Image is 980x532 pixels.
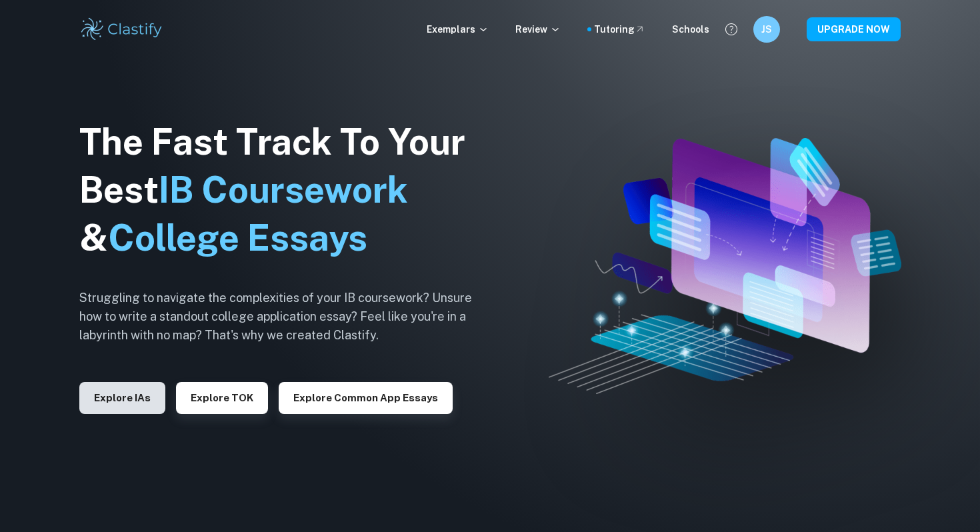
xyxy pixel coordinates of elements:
[515,22,561,37] p: Review
[79,391,165,403] a: Explore IAs
[672,22,709,37] a: Schools
[176,382,268,414] button: Explore TOK
[720,18,743,41] button: Help and Feedback
[79,382,165,414] button: Explore IAs
[759,22,775,37] h6: JS
[279,382,453,414] button: Explore Common App essays
[753,16,780,43] button: JS
[79,16,164,43] img: Clastify logo
[79,289,493,345] h6: Struggling to navigate the complexities of your IB coursework? Unsure how to write a standout col...
[427,22,489,37] p: Exemplars
[807,17,901,41] button: UPGRADE NOW
[279,391,453,403] a: Explore Common App essays
[159,169,408,211] span: IB Coursework
[108,217,367,259] span: College Essays
[79,118,493,262] h1: The Fast Track To Your Best &
[176,391,268,403] a: Explore TOK
[594,22,645,37] a: Tutoring
[549,138,902,393] img: Clastify hero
